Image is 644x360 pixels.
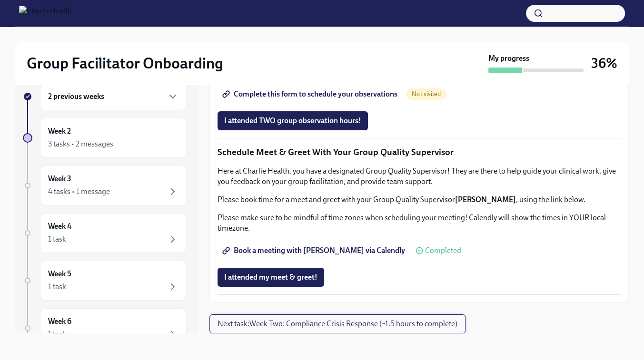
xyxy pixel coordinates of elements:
[23,165,187,205] a: Week 34 tasks • 1 message
[425,247,461,254] span: Completed
[23,261,187,301] a: Week 51 task
[224,116,361,126] span: I attended TWO group observation hours!
[218,319,457,329] span: Next task : Week Two: Compliance Crisis Response (~1.5 hours to complete)
[48,316,71,327] h6: Week 6
[27,54,223,73] h2: Group Facilitator Onboarding
[218,213,621,234] p: Please make sure to be mindful of time zones when scheduling your meeting! Calendly will show the...
[23,118,187,158] a: Week 23 tasks • 2 messages
[488,53,529,64] strong: My progress
[48,126,71,136] h6: Week 2
[48,329,66,340] div: 1 task
[23,308,187,348] a: Week 61 task
[224,89,397,99] span: Complete this form to schedule your observations
[591,55,617,72] h3: 36%
[48,174,71,184] h6: Week 3
[406,90,446,97] span: Not visited
[224,272,317,282] span: I attended my meet & greet!
[48,282,66,292] div: 1 task
[48,91,104,102] h6: 2 previous weeks
[218,166,621,187] p: Here at Charlie Health, you have a designated Group Quality Supervisor! They are there to help gu...
[209,314,466,333] button: Next task:Week Two: Compliance Crisis Response (~1.5 hours to complete)
[218,111,368,130] button: I attended TWO group observation hours!
[218,195,621,205] p: Please book time for a meet and greet with your Group Quality Supervisor , using the link below.
[218,268,324,287] button: I attended my meet & greet!
[48,234,66,244] div: 1 task
[48,139,113,149] div: 3 tasks • 2 messages
[40,83,187,110] div: 2 previous weeks
[48,186,110,197] div: 4 tasks • 1 message
[218,146,621,158] p: Schedule Meet & Greet With Your Group Quality Supervisor
[23,213,187,253] a: Week 41 task
[48,269,71,279] h6: Week 5
[455,195,516,204] strong: [PERSON_NAME]
[218,241,412,260] a: Book a meeting with [PERSON_NAME] via Calendly
[48,221,71,232] h6: Week 4
[224,246,405,255] span: Book a meeting with [PERSON_NAME] via Calendly
[19,6,72,21] img: CharlieHealth
[218,85,404,104] a: Complete this form to schedule your observations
